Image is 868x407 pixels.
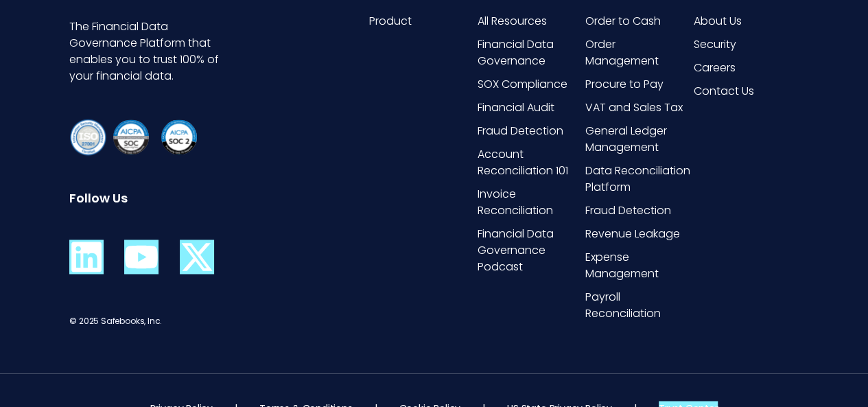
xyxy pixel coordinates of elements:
span: Fraud Detection [585,202,671,219]
a: Financial Audit [478,100,583,116]
a: Data Reconciliation Platform [585,163,690,196]
a: VAT and Sales Tax [585,100,690,116]
a: Revenue Leakage [585,226,690,242]
span: Security [693,36,736,53]
a: About Us [693,13,798,30]
a: Payroll Reconciliation [585,289,690,322]
a: Procure to Pay [585,76,690,93]
a: Financial Data Governance Podcast [478,226,583,275]
a: Security [693,36,798,53]
a: SOX Compliance [478,76,583,93]
span: © 2025 Safebooks, Inc. [69,315,162,327]
a: Product [369,13,474,30]
span: All Resources [478,13,547,30]
a: Order to Cash [585,13,690,30]
a: Contact Us [693,83,798,100]
a: Expense Management [585,249,690,282]
p: The Financial Data Governance Platform that enables you to trust 100% of your financial data. [69,19,221,84]
span: Financial Audit [478,100,554,116]
h6: Follow Us [69,191,221,206]
a: Fraud Detection [585,202,690,219]
span: Fraud Detection [478,123,563,139]
a: All Resources [478,13,583,30]
span: VAT and Sales Tax [585,100,683,116]
a: Account Reconciliation 101 [478,146,583,179]
span: About Us [693,13,741,30]
a: Invoice Reconciliation [478,186,583,219]
span: Contact Us [693,83,753,100]
span: Order to Cash [585,13,661,30]
a: General Ledger Management [585,123,690,156]
a: Order Management [585,36,690,69]
a: Careers [693,60,798,76]
a: Fraud Detection [478,123,583,139]
a: Financial Data Governance [478,36,583,69]
span: Product [369,13,412,30]
span: Procure to Pay [585,76,664,93]
span: Revenue Leakage [585,226,680,242]
span: Careers [693,60,735,76]
span: SOX Compliance [478,76,567,93]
